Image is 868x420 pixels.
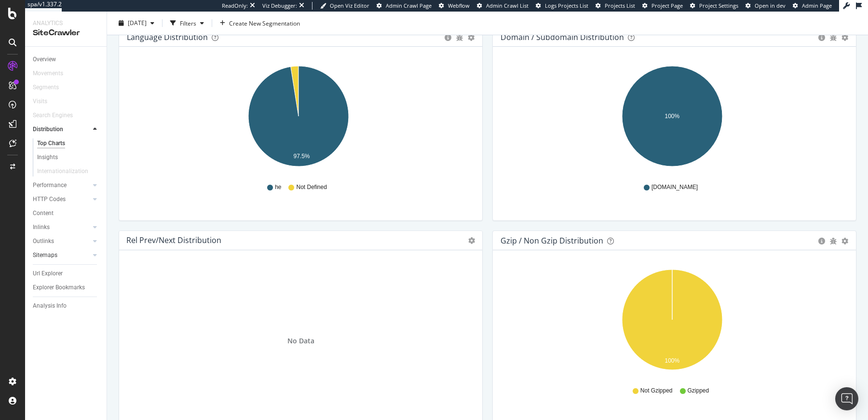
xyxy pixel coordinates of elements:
div: Top Charts [37,138,65,149]
a: Top Charts [37,138,100,149]
a: Movements [33,68,73,79]
a: Segments [33,82,68,93]
span: No Data [287,336,314,346]
a: Outlinks [33,236,90,246]
span: Project Page [651,2,683,9]
span: he [275,183,281,191]
a: Content [33,208,100,218]
div: Url Explorer [33,269,63,279]
span: [DOMAIN_NAME] [651,183,698,191]
button: Filters [166,15,208,31]
a: Projects List [596,2,635,10]
div: Domain / Subdomain Distribution [501,32,624,42]
a: Explorer Bookmarks [33,283,100,293]
div: Gzip / Non Gzip Distribution [501,236,603,245]
div: HTTP Codes [33,194,66,204]
span: Gzipped [688,387,709,395]
span: Open in dev [755,2,786,9]
div: SiteCrawler [33,27,99,39]
div: Filters [180,19,196,27]
a: Performance [33,180,90,190]
a: Project Settings [690,2,738,10]
div: gear [841,238,848,244]
a: Overview [33,54,100,65]
a: Visits [33,96,57,107]
a: Admin Crawl Page [377,2,432,10]
svg: A chart. [501,62,844,174]
a: Search Engines [33,110,82,121]
div: bug [830,238,837,244]
div: circle-info [818,238,825,244]
a: Project Page [642,2,683,10]
div: ReadOnly: [222,2,248,10]
div: bug [830,34,837,41]
a: Insights [37,152,100,163]
h4: Rel Prev/Next distribution [126,234,221,247]
div: Open Intercom Messenger [835,387,858,410]
span: Not Gzipped [640,387,673,395]
text: 100% [665,113,680,120]
div: circle-info [445,34,451,41]
div: Movements [33,68,63,79]
span: Create New Segmentation [229,19,300,27]
div: Language Distribution [127,32,208,42]
div: Distribution [33,124,63,135]
a: Webflow [439,2,470,10]
span: Not Defined [296,183,326,191]
div: Insights [37,152,58,163]
div: Explorer Bookmarks [33,283,85,293]
a: Open Viz Editor [320,2,369,10]
span: Open Viz Editor [330,2,369,9]
a: Open in dev [746,2,786,10]
div: circle-info [818,34,825,41]
div: Performance [33,180,67,190]
div: Analytics [33,19,99,27]
div: Sitemaps [33,250,57,260]
div: gear [841,34,848,41]
div: Visits [33,96,47,107]
div: Segments [33,82,59,93]
span: Admin Page [802,2,832,9]
i: Options [468,237,475,244]
a: Logs Projects List [536,2,588,10]
div: Analysis Info [33,301,67,311]
div: Overview [33,54,56,65]
span: Project Settings [699,2,738,9]
div: bug [456,34,463,41]
span: Logs Projects List [545,2,588,9]
a: Inlinks [33,222,90,232]
div: gear [468,34,475,41]
div: Search Engines [33,110,73,121]
div: Content [33,208,54,218]
div: Outlinks [33,236,54,246]
a: Distribution [33,124,90,135]
div: Internationalization [37,166,88,176]
span: Webflow [448,2,470,9]
a: Sitemaps [33,250,90,260]
span: Admin Crawl Page [386,2,432,9]
text: 97.5% [294,153,310,160]
a: Admin Crawl List [477,2,529,10]
a: Admin Page [793,2,832,10]
div: Inlinks [33,222,50,232]
a: Analysis Info [33,301,100,311]
a: Url Explorer [33,269,100,279]
span: Admin Crawl List [486,2,529,9]
span: 2025 Aug. 28th [128,19,147,27]
svg: A chart. [127,62,470,174]
span: Projects List [605,2,635,9]
svg: A chart. [501,266,844,378]
button: [DATE] [115,15,158,31]
text: 100% [665,357,680,364]
a: Internationalization [37,166,98,176]
button: Create New Segmentation [216,15,304,31]
div: Viz Debugger: [262,2,297,10]
a: HTTP Codes [33,194,90,204]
